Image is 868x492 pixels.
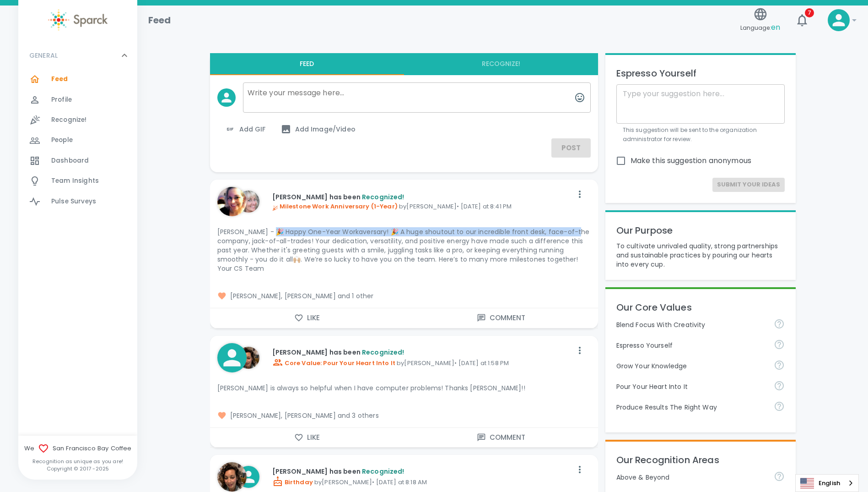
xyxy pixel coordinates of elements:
p: [PERSON_NAME] is always so helpful when I have computer problems! Thanks [PERSON_NAME]!! [217,383,591,393]
a: Feed [18,69,137,89]
span: Dashboard [51,156,89,165]
aside: Language selected: English [795,474,859,492]
span: Recognized! [362,467,404,476]
p: Espresso Yourself [616,341,766,350]
a: English [796,475,858,492]
img: Picture of Nicole Perry [237,347,259,369]
a: Pulse Surveys [18,191,137,212]
p: [PERSON_NAME] - 🎉 Happy One-Year Workaversary! 🎉 A huge shoutout to our incredible front desk, fa... [217,227,591,273]
p: [PERSON_NAME] has been [272,348,572,357]
p: GENERAL [29,51,58,60]
svg: Share your voice and your ideas [774,339,785,350]
div: GENERAL [18,42,137,69]
span: Language: [740,22,780,34]
svg: Come to work to make a difference in your own way [774,380,785,391]
button: Comment [404,428,598,447]
h1: Feed [148,13,171,27]
span: Pulse Surveys [51,197,96,206]
a: Recognize! [18,110,137,130]
img: Picture of Nikki Meeks [217,187,247,216]
p: Recognition as unique as you are! [18,458,137,465]
p: by [PERSON_NAME] • [DATE] at 8:41 PM [272,202,572,211]
span: en [771,22,780,33]
p: by [PERSON_NAME] • [DATE] at 1:58 PM [272,357,572,368]
button: Language:en [737,4,784,37]
a: People [18,130,137,150]
p: Above & Beyond [616,473,766,482]
span: Recognized! [362,348,404,357]
img: Sparck logo [48,9,108,31]
img: Picture of Nicole Perry [217,462,247,492]
p: [PERSON_NAME] has been [272,467,572,476]
span: Make this suggestion anonymous [631,155,752,166]
button: Like [210,308,404,328]
p: Espresso Yourself [616,66,785,81]
svg: Find success working together and doing the right thing [774,401,785,412]
p: [PERSON_NAME] has been [272,192,572,202]
button: Like [210,428,404,447]
svg: For going above and beyond! [774,471,785,482]
button: Feed [210,53,404,75]
a: Team Insights [18,171,137,191]
span: Milestone Work Anniversary (1-Year) [272,202,398,211]
img: Picture of Linda Chock [237,191,259,213]
span: Core Value: Pour Your Heart Into It [272,359,395,367]
span: Birthday [272,478,313,487]
p: To cultivate unrivaled quality, strong partnerships and sustainable practices by pouring our hear... [616,241,785,269]
span: People [51,136,73,145]
span: Feed [51,75,68,84]
p: Pour Your Heart Into It [616,382,766,391]
svg: Achieve goals today and innovate for tomorrow [774,318,785,329]
span: Team Insights [51,176,99,186]
span: Recognize! [51,115,87,125]
span: Add GIF [225,124,266,135]
button: Comment [404,308,598,328]
p: This suggestion will be sent to the organization administrator for review. [623,126,778,144]
span: Add Image/Video [280,124,356,135]
div: GENERAL [18,69,137,215]
a: Sparck logo [18,9,137,31]
span: Recognized! [362,192,404,202]
p: Grow Your Knowledge [616,361,766,371]
p: Our Purpose [616,223,785,238]
p: Produce Results The Right Way [616,403,766,412]
div: Language [795,474,859,492]
p: Our Core Values [616,300,785,315]
a: Profile [18,90,137,110]
span: 7 [805,8,814,17]
span: Profile [51,95,72,104]
p: Copyright © 2017 - 2025 [18,465,137,472]
div: interaction tabs [210,53,598,75]
svg: Follow your curiosity and learn together [774,360,785,371]
a: Dashboard [18,151,137,171]
button: Recognize! [404,53,598,75]
span: [PERSON_NAME], [PERSON_NAME] and 1 other [217,291,591,301]
button: 7 [791,9,813,31]
p: by [PERSON_NAME] • [DATE] at 8:18 AM [272,476,572,487]
span: We San Francisco Bay Coffee [18,443,137,454]
p: Blend Focus With Creativity [616,320,766,329]
p: Our Recognition Areas [616,453,785,467]
span: [PERSON_NAME], [PERSON_NAME] and 3 others [217,411,591,420]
